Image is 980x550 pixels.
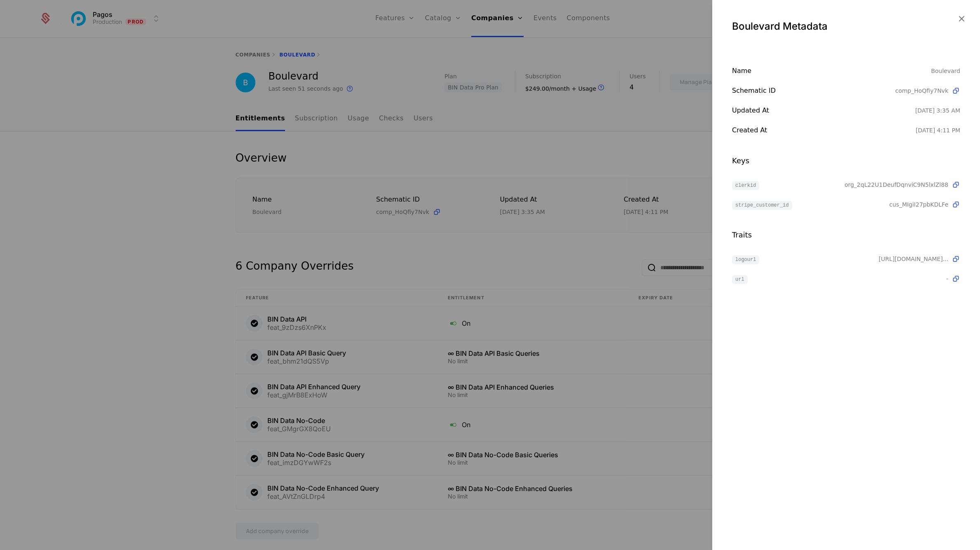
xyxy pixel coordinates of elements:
span: - [946,275,948,283]
span: cus_MIgiI27pbKDLFe [889,200,948,209]
span: clerkid [732,181,759,190]
div: Boulevard [931,66,960,76]
div: Traits [732,229,960,241]
span: https://img.clerk.com/eyJ0eXBlIjoiZGVmYXVsdCIsImlpZCI6Imluc18ycGxRbW02YUY1OFBrT3JYdXJYc2tJcUQxdWg... [879,256,948,262]
div: Schematic ID [732,86,895,96]
span: org_2qL22U1DeufDqnviC9N5lxlZl88 [844,181,948,189]
span: url [732,275,748,284]
span: logourl [732,255,759,264]
div: Name [732,66,931,76]
span: stripe_customer_id [732,201,792,210]
div: 3/28/25, 4:11 PM [916,126,960,134]
div: Keys [732,155,960,167]
span: comp_HoQfiy7Nvk [895,87,948,95]
div: Boulevard Metadata [732,20,960,33]
span: [object Object] [879,255,948,263]
div: Updated at [732,106,915,115]
div: Created at [732,125,916,135]
div: 10/4/25, 3:35 AM [915,106,960,115]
